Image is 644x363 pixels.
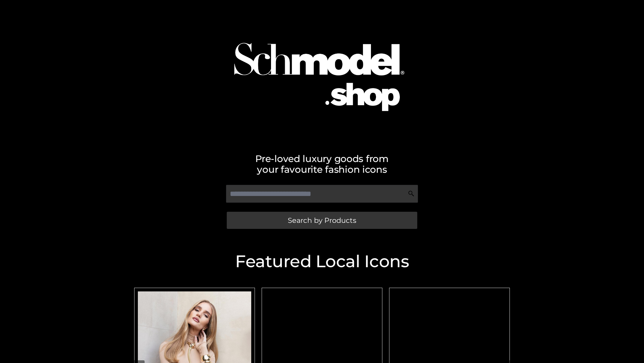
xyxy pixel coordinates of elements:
span: Search by Products [288,217,356,224]
a: Search by Products [227,212,417,229]
h2: Pre-loved luxury goods from your favourite fashion icons [131,153,513,175]
img: Search Icon [408,190,415,197]
h2: Featured Local Icons​ [131,253,513,270]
